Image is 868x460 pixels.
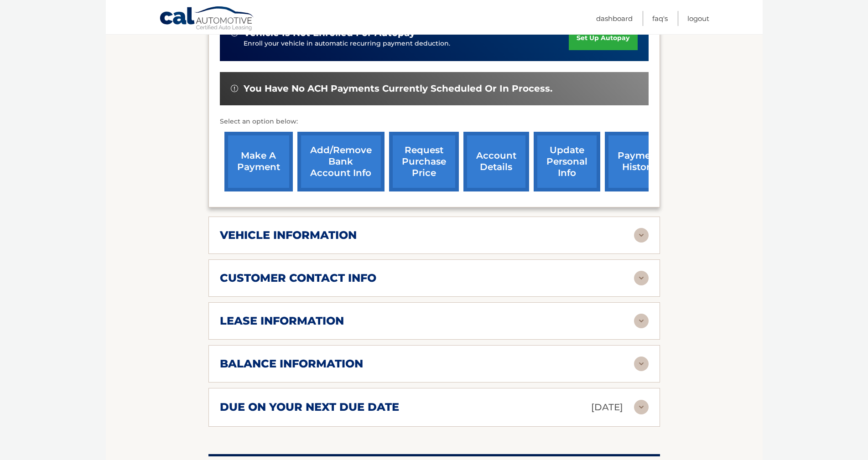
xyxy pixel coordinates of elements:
img: alert-white.svg [231,85,238,92]
p: Select an option below: [220,116,649,127]
h2: due on your next due date [220,400,399,414]
h2: balance information [220,357,363,371]
h2: lease information [220,314,344,328]
a: account details [463,132,529,191]
span: You have no ACH payments currently scheduled or in process. [244,83,552,94]
a: update personal info [534,132,600,191]
a: Dashboard [596,11,633,26]
p: Enroll your vehicle in automatic recurring payment deduction. [244,39,569,49]
img: accordion-rest.svg [634,357,649,371]
h2: vehicle information [220,228,357,242]
img: accordion-rest.svg [634,314,649,328]
p: [DATE] [591,399,623,415]
a: payment history [605,132,673,191]
a: Add/Remove bank account info [297,132,385,191]
h2: customer contact info [220,271,376,285]
img: accordion-rest.svg [634,400,649,414]
img: accordion-rest.svg [634,271,649,285]
a: FAQ's [652,11,668,26]
a: Logout [687,11,709,26]
a: request purchase price [389,132,459,191]
a: make a payment [224,132,293,191]
img: accordion-rest.svg [634,228,649,243]
a: Cal Automotive [159,6,255,32]
a: set up autopay [569,26,637,50]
